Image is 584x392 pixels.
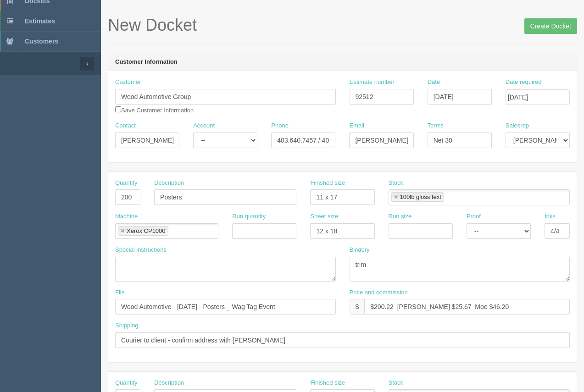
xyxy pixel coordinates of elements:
h1: New Docket [108,16,577,34]
label: Stock [389,179,404,188]
div: $ [350,299,365,315]
label: Run quantity [232,212,266,221]
label: Finished size [310,179,345,188]
label: Shipping [115,321,139,330]
input: Create Docket [524,18,577,34]
header: Customer Information [108,53,577,72]
label: Bindery [350,246,370,254]
label: Salesrep [506,121,529,130]
div: Xerox CP1000 [127,228,166,234]
div: 100lb gloss text [400,194,441,200]
textarea: trim, mount - ARB [350,257,570,282]
label: Stock [389,379,404,387]
label: Terms [428,121,444,130]
label: Inks [545,212,556,221]
label: Description [154,179,184,188]
label: Email [349,121,364,130]
label: Date required [506,78,542,87]
span: Customers [25,38,58,45]
label: Estimate number [350,78,395,87]
span: Estimates [25,17,55,25]
label: Proof [467,212,481,221]
label: Run size [389,212,412,221]
label: Contact [115,121,136,130]
label: Date [428,78,440,87]
div: Save Customer Information [115,78,336,115]
label: Phone [271,121,289,130]
label: Description [154,379,184,387]
input: Enter customer name [115,89,336,105]
label: Special instructions [115,246,167,254]
label: Machine [115,212,138,221]
label: Account [193,121,215,130]
label: Price and commission [350,288,408,297]
label: File [115,288,125,297]
label: Finished size [310,379,345,387]
label: Quantity [115,179,137,188]
label: Customer [115,78,141,87]
label: Sheet size [310,212,338,221]
label: Quantity [115,379,137,387]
